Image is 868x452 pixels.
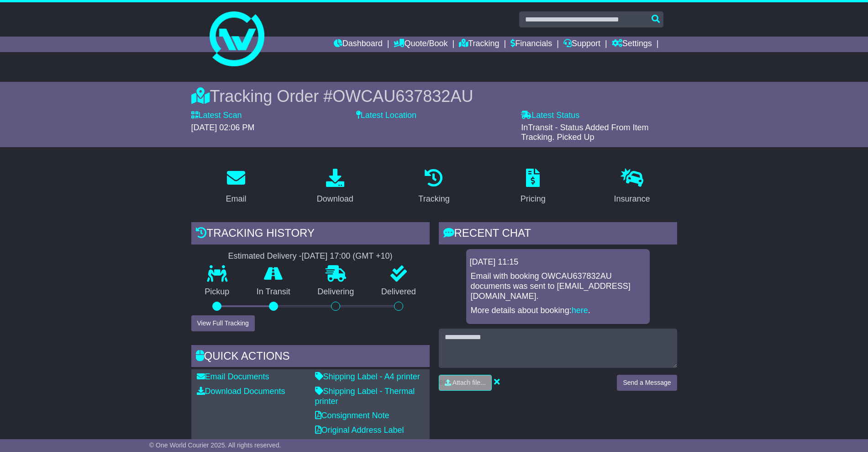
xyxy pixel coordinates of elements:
div: Quick Actions [191,345,430,370]
div: Estimated Delivery - [191,251,430,261]
button: Send a Message [617,375,677,391]
div: Insurance [614,193,650,205]
a: Dashboard [334,37,383,52]
a: Financials [510,37,552,52]
a: Download [311,165,359,208]
p: Pickup [191,287,243,297]
a: Quote/Book [394,37,447,52]
div: RECENT CHAT [439,222,677,247]
a: Original Address Label [315,425,404,435]
div: Tracking Order # [191,86,677,106]
div: [DATE] 11:15 [470,257,646,267]
label: Latest Location [356,111,416,121]
div: Pricing [521,193,546,205]
a: Consignment Note [315,411,389,420]
p: Delivering [304,287,368,297]
a: Tracking [459,37,499,52]
a: Email Documents [197,372,269,381]
a: Tracking [412,165,455,208]
div: Tracking [418,193,449,205]
a: Email [220,165,252,208]
span: InTransit - Status Added From Item Tracking. Picked Up [521,123,648,142]
a: Insurance [608,165,656,208]
div: Tracking history [191,222,430,247]
a: Settings [612,37,652,52]
a: Shipping Label - Thermal printer [315,387,415,406]
div: Download [317,193,353,205]
span: [DATE] 02:06 PM [191,123,255,132]
a: Support [563,37,600,52]
span: © One World Courier 2025. All rights reserved. [149,441,281,449]
label: Latest Scan [191,111,242,121]
p: More details about booking: . [471,306,645,316]
button: View Full Tracking [191,315,255,331]
p: Delivered [368,287,430,297]
p: In Transit [243,287,304,297]
a: here [572,306,588,315]
a: Pricing [515,165,552,208]
div: Email [226,193,246,205]
span: OWCAU637832AU [332,87,473,106]
label: Latest Status [521,111,579,121]
p: Email with booking OWCAU637832AU documents was sent to [EMAIL_ADDRESS][DOMAIN_NAME]. [471,271,645,301]
a: Download Documents [197,387,285,396]
div: [DATE] 17:00 (GMT +10) [302,251,393,261]
a: Shipping Label - A4 printer [315,372,420,381]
